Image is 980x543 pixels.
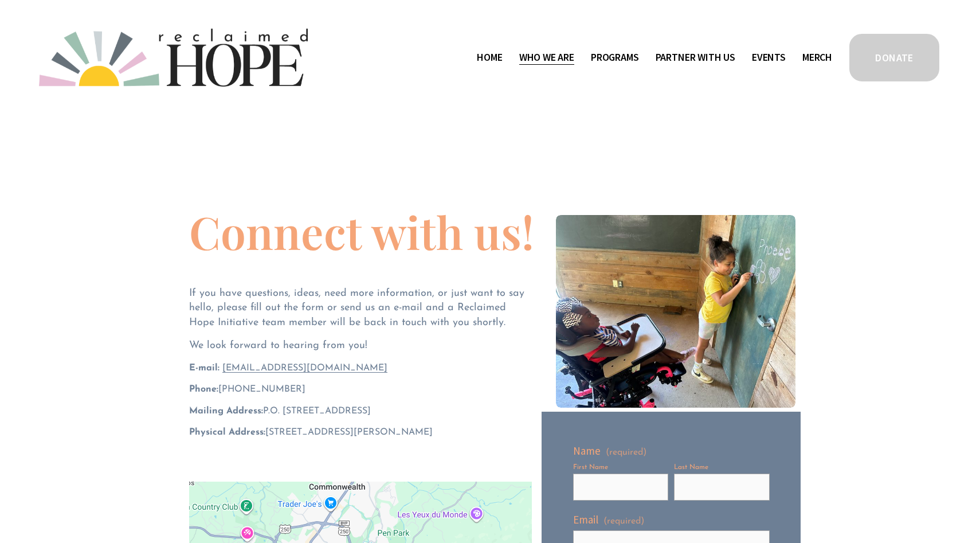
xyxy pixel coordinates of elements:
div: First Name [573,463,669,474]
span: (required) [603,515,644,528]
span: Name [573,443,601,459]
a: folder dropdown [656,48,735,67]
span: We look forward to hearing from you! [189,341,367,351]
img: Reclaimed Hope Initiative [39,29,308,87]
strong: Phone: [189,385,218,394]
span: If you have questions, ideas, need more information, or just want to say hello, please fill out t... [189,288,528,327]
span: Email [573,512,598,528]
span: Partner With Us [656,49,735,66]
h1: Connect with us! [189,209,534,254]
a: folder dropdown [519,48,574,67]
strong: Mailing Address: [189,407,263,416]
strong: Physical Address: [189,428,265,437]
span: (required) [606,448,646,457]
a: [EMAIL_ADDRESS][DOMAIN_NAME] [222,364,387,373]
a: Home [477,48,502,67]
span: ‪[PHONE_NUMBER]‬ [189,385,305,394]
span: Who We Are [519,49,574,66]
a: folder dropdown [591,48,639,67]
span: [STREET_ADDRESS][PERSON_NAME] [189,428,433,437]
a: Merch [802,48,832,67]
span: P.O. [STREET_ADDRESS] [189,407,371,416]
div: Last Name [674,463,770,474]
a: Events [752,48,786,67]
span: Programs [591,49,639,66]
strong: E-mail: [189,364,219,373]
a: DONATE [848,32,940,83]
